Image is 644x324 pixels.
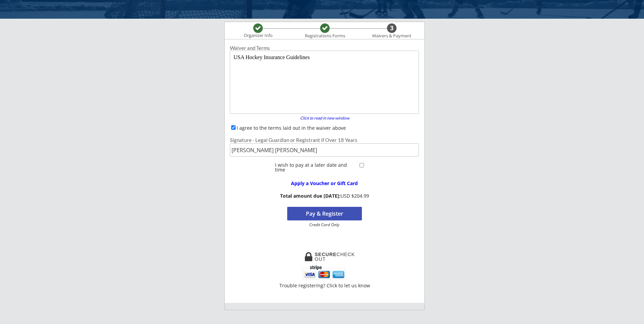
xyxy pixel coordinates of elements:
[315,252,355,262] div: CHECKOUT
[230,143,419,157] input: Type full name
[315,252,336,257] strong: SECURE
[278,193,371,199] div: USD $204.99
[368,33,415,39] div: Waivers & Payment
[230,138,419,143] div: Signature - Legal Guardian or Registrant if Over 18 Years
[387,24,397,32] div: 3
[287,207,362,220] button: Pay & Register
[275,163,357,172] div: I wish to pay at a later date and time
[279,283,370,288] div: Trouble registering? Click to let us know
[230,46,419,51] div: Waiver and Terms
[280,193,341,199] strong: Total amount due [DATE]:
[296,116,353,120] div: Click to read in new window
[301,33,348,39] div: Registrations Forms
[3,3,186,60] body: USA Hockey Insurance Guidelines
[280,181,368,186] div: Apply a Voucher or Gift Card
[239,33,277,38] div: Organizer Info
[237,125,346,131] label: I agree to the terms laid out in the waiver above
[296,116,353,122] a: Click to read in new window
[290,223,359,227] div: Credit Card Only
